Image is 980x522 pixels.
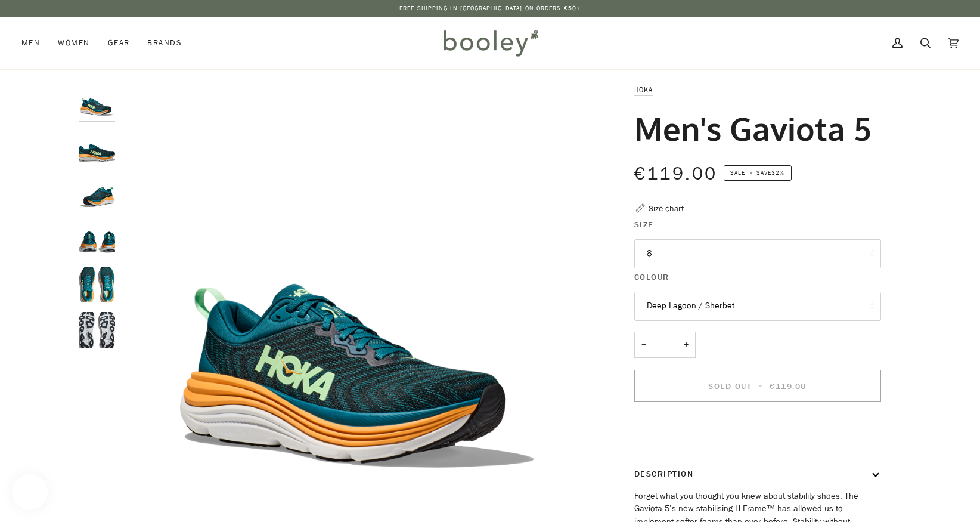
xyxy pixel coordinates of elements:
[755,381,767,392] span: •
[147,37,182,49] span: Brands
[770,381,807,392] span: €119.00
[438,26,542,60] img: Booley
[108,37,130,49] span: Gear
[634,332,696,359] input: Quantity
[634,370,881,402] button: Sold Out • €119.00
[79,221,115,257] img: Hoka Men's Gaviota 5 Deep Lagoon / Sherbet - Booley Galway
[634,218,654,231] span: Size
[771,168,784,177] span: 32%
[724,165,792,181] span: Save
[79,175,115,211] img: Hoka Men's Gaviota 5 Deep Lagoon / Sherbet - Booley Galway
[399,4,581,13] p: Free Shipping in [GEOGRAPHIC_DATA] on Orders €50+
[79,312,115,348] img: Hoka Men's Gaviota 5 Deep Lagoon / Sherbet - Booley Galway
[21,37,40,49] span: Men
[634,239,881,268] button: 8
[12,474,48,510] iframe: Button to open loyalty program pop-up
[21,17,49,69] a: Men
[99,17,139,69] a: Gear
[79,84,115,119] img: Hoka Men's Gaviota 5 Deep Lagoon / Sherbet - Booley Galway
[677,332,696,359] button: +
[634,271,669,283] span: Colour
[634,292,881,321] button: Deep Lagoon / Sherbet
[634,109,871,148] h1: Men's Gaviota 5
[634,85,653,95] a: Hoka
[58,37,89,49] span: Women
[49,17,98,69] a: Women
[79,129,115,165] img: Hoka Men's Gaviota 5 Deep Lagoon / Sherbet - Booley Galway
[730,168,745,177] span: Sale
[708,381,752,392] span: Sold Out
[649,202,684,215] div: Size chart
[634,332,653,359] button: −
[79,267,115,302] img: Hoka Men's Gaviota 5 Deep Lagoon / Sherbet - Booley Galway
[138,17,191,69] a: Brands
[747,168,756,177] em: •
[634,162,718,186] span: €119.00
[634,458,881,490] button: Description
